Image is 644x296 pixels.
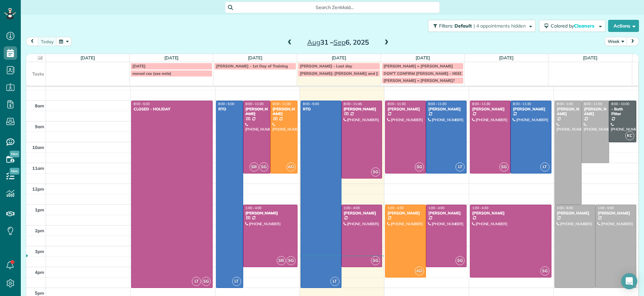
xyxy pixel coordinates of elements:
div: [PERSON_NAME] [428,107,465,111]
div: [PERSON_NAME] [584,107,607,116]
div: [PERSON_NAME] [472,107,509,111]
span: 12pm [32,186,44,192]
div: [PERSON_NAME] [245,107,268,116]
span: AD [415,266,424,276]
span: Sep [333,38,345,46]
span: 5pm [35,290,44,296]
span: [PERSON_NAME] - 1st Day of Training [216,63,288,68]
span: New [10,168,19,175]
span: [PERSON_NAME] - Last day [300,63,352,68]
span: LT [455,162,465,171]
a: [DATE] [499,55,514,60]
span: 8:00 - 11:00 [584,102,602,106]
div: [PERSON_NAME] [245,211,296,215]
span: 9am [35,124,44,129]
span: LT [330,277,339,286]
span: 1pm [35,207,44,212]
span: New [10,151,19,157]
span: Aug [307,38,320,46]
span: Cleaners [574,23,595,29]
button: Filters: Default | 4 appointments hidden [428,20,536,32]
a: Filters: Default | 4 appointments hidden [425,20,536,32]
span: SG [259,162,268,171]
div: - Bath Fitter [611,107,634,116]
span: LT [232,277,241,286]
span: 8:00 - 5:00 [133,102,150,106]
span: SG [286,256,296,265]
span: 1:00 - 4:30 [387,206,404,210]
a: [DATE] [332,55,346,60]
button: next [626,37,639,46]
span: SG [202,277,211,286]
div: [PERSON_NAME] [343,211,380,215]
div: Open Intercom Messenger [621,273,637,289]
span: [PERSON_NAME]: [PERSON_NAME] and [PERSON_NAME] [300,71,409,76]
div: [PERSON_NAME] [272,107,296,116]
span: 1:00 - 4:00 [246,206,262,210]
div: [PERSON_NAME] [387,211,424,215]
span: SG [499,162,508,171]
span: 8:00 - 11:30 [387,102,406,106]
span: SG [455,256,465,265]
span: | 4 appointments hidden [474,23,526,29]
span: 8:00 - 11:30 [513,102,531,106]
span: LT [192,277,201,286]
span: 2pm [35,228,44,233]
span: [PERSON_NAME] = [PERSON_NAME]? [384,78,455,83]
span: SG [540,266,549,276]
div: [PERSON_NAME] [556,211,593,215]
span: SG [371,256,380,265]
span: DON'T CONFIRM [PERSON_NAME] - NEED [PERSON_NAME] [384,71,496,76]
span: SG [415,162,424,171]
span: 8:00 - 11:30 [273,102,291,106]
h2: 31 – 6, 2025 [296,39,380,46]
span: 8:00 - 11:30 [246,102,264,106]
div: [PERSON_NAME] [343,107,380,111]
span: 4pm [35,269,44,275]
div: RTO [218,107,241,111]
span: SB [277,256,286,265]
div: CLOSED - HOLIDAY [133,107,211,111]
span: 1:00 - 5:00 [557,206,573,210]
span: SG [371,167,380,177]
div: [PERSON_NAME] [428,211,465,215]
span: 8:00 - 1:00 [557,102,573,106]
span: 8:00 - 11:45 [344,102,362,106]
span: 3pm [35,249,44,254]
span: [DATE] [132,63,146,68]
button: Colored byCleaners [539,20,605,32]
button: today [38,37,57,46]
div: [PERSON_NAME] [387,107,424,111]
span: 11am [32,165,44,171]
span: 8:00 - 10:00 [611,102,629,106]
span: 1:00 - 4:00 [344,206,360,210]
button: prev [26,37,39,46]
span: Default [454,23,472,29]
a: [DATE] [248,55,262,60]
span: KC [625,131,634,140]
span: LT [540,162,549,171]
div: [PERSON_NAME] [556,107,580,116]
span: Colored by [551,23,597,29]
span: 7am [35,82,44,88]
span: 1:00 - 4:30 [472,206,488,210]
button: Actions [608,20,639,32]
span: 8am [35,103,44,108]
span: Filters: [439,23,453,29]
span: moved cxs (see note) [132,71,171,76]
button: Week [605,37,627,46]
div: RTO [303,107,339,111]
div: [PERSON_NAME] [597,211,634,215]
div: [PERSON_NAME] [513,107,549,111]
a: [DATE] [164,55,179,60]
a: [DATE] [416,55,430,60]
a: [DATE] [80,55,95,60]
span: 1:00 - 5:00 [598,206,614,210]
span: 8:00 - 5:00 [218,102,234,106]
span: 1:00 - 4:00 [428,206,444,210]
div: [PERSON_NAME] [472,211,549,215]
span: 8:00 - 11:30 [472,102,490,106]
span: 10am [32,145,44,150]
span: AD [286,162,296,171]
span: 8:00 - 5:00 [303,102,319,106]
